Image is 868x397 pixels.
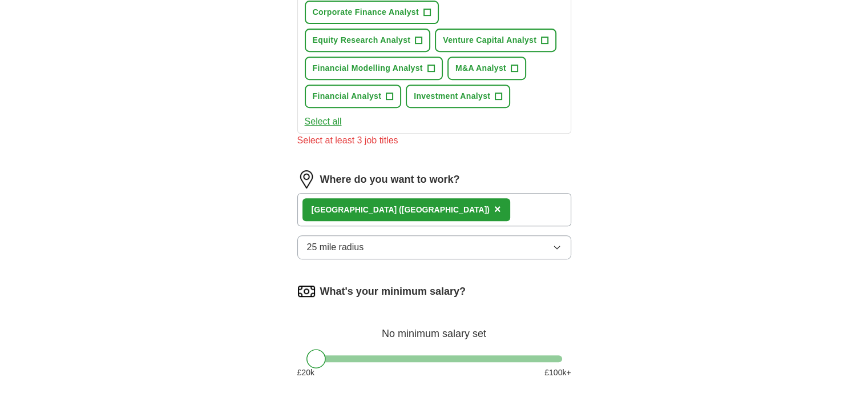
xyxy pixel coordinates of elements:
[494,201,501,218] button: ×
[414,90,490,102] span: Investment Analyst
[312,205,397,214] strong: [GEOGRAPHIC_DATA]
[297,235,571,259] button: 25 mile radius
[313,34,411,46] span: Equity Research Analyst
[313,90,382,102] span: Financial Analyst
[305,29,431,52] button: Equity Research Analyst
[305,115,342,129] button: Select all
[297,367,314,379] span: £ 20 k
[297,282,316,300] img: salary.png
[313,6,419,18] span: Corporate Finance Analyst
[297,134,571,147] div: Select at least 3 job titles
[305,85,402,108] button: Financial Analyst
[307,240,364,254] span: 25 mile radius
[305,1,439,24] button: Corporate Finance Analyst
[544,367,571,379] span: £ 100 k+
[320,284,466,299] label: What's your minimum salary?
[435,29,556,52] button: Venture Capital Analyst
[313,62,423,74] span: Financial Modelling Analyst
[406,85,510,108] button: Investment Analyst
[399,205,490,214] span: ([GEOGRAPHIC_DATA])
[494,203,501,215] span: ×
[297,170,316,189] img: location.png
[320,172,460,187] label: Where do you want to work?
[443,34,536,46] span: Venture Capital Analyst
[455,62,506,74] span: M&A Analyst
[447,57,526,80] button: M&A Analyst
[305,57,443,80] button: Financial Modelling Analyst
[297,314,571,342] div: No minimum salary set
